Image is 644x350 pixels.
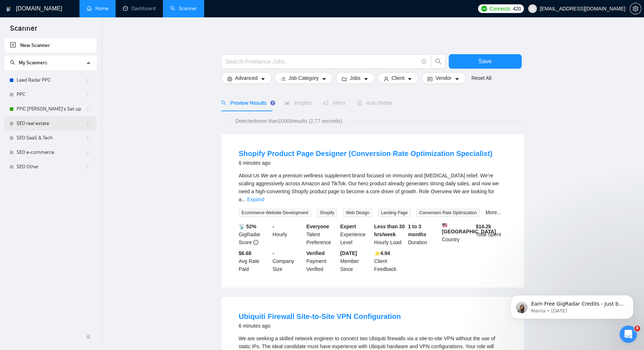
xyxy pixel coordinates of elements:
span: caret-down [407,76,412,82]
span: Jobs [350,74,360,82]
a: dashboardDashboard [123,5,156,12]
span: user [384,76,389,82]
div: Tooltip anchor [269,100,276,106]
span: folder [342,76,347,82]
a: homeHome [87,5,108,12]
button: idcardVendorcaret-down [421,72,465,84]
span: Scanner [4,23,43,38]
img: upwork-logo.png [481,6,487,12]
span: caret-down [454,76,459,82]
span: My Scanners [19,60,47,66]
span: robot [357,100,362,105]
iframe: Intercom notifications message [500,280,644,330]
b: - [272,224,274,229]
li: Lead Radar PPC [4,73,96,87]
div: Experience Level [339,222,373,246]
a: setting [630,6,641,12]
a: More... [485,209,501,215]
span: 420 [513,5,520,13]
a: SEO real estate [17,116,86,131]
span: About Us We are a premium wellness supplement brand focused on immunity and [MEDICAL_DATA] relief... [239,173,499,202]
span: holder [86,150,91,155]
span: Auto Bidder [357,100,393,106]
iframe: Intercom live chat [619,325,637,343]
span: double-left [86,333,93,340]
button: search [431,54,445,69]
button: barsJob Categorycaret-down [275,72,333,84]
button: Save [449,54,522,69]
span: Ecommerce Website Development [239,209,311,217]
b: Verified [306,250,325,256]
a: PPC [17,87,86,102]
span: Vendor [435,74,451,82]
div: 6 minutes ago [239,159,492,167]
span: Advanced [235,74,258,82]
span: Save [478,57,491,66]
b: [GEOGRAPHIC_DATA] [442,222,496,234]
span: holder [86,121,91,126]
div: Avg Rate Paid [237,249,271,273]
b: 1 to 3 months [408,224,426,237]
span: Alerts [323,100,345,106]
span: caret-down [321,76,327,82]
span: caret-down [260,76,265,82]
span: Client [392,74,405,82]
input: Search Freelance Jobs... [225,57,418,66]
span: holder [86,77,91,83]
span: Connects: [489,5,511,13]
a: Expand [247,196,264,202]
a: searchScanner [170,5,197,12]
div: Duration [406,222,440,246]
div: 6 minutes ago [239,321,401,330]
b: $6.68 [239,250,251,256]
b: $ 14.2k [476,224,491,229]
div: Company Size [271,249,305,273]
span: Job Category [289,74,319,82]
div: Payment Verified [305,249,339,273]
li: PPС Misha's Set up [4,102,96,116]
a: Reset All [471,74,491,82]
span: Conversion Rate Optimization [416,209,479,217]
div: Total Spent [474,222,508,246]
span: My Scanners [10,60,47,66]
div: Talent Preference [305,222,339,246]
div: About Us We are a premium wellness supplement brand focused on immunity and bloating relief. We’r... [239,172,507,203]
button: setting [630,3,641,14]
li: SEO real estate [4,116,96,131]
b: Expert [340,224,356,229]
div: GigRadar Score [237,222,271,246]
span: area-chart [285,100,290,105]
div: Hourly Load [373,222,407,246]
span: holder [86,164,91,170]
button: userClientcaret-down [377,72,419,84]
span: bars [281,76,286,82]
button: folderJobscaret-down [336,72,375,84]
a: Ubiquiti Firewall Site-to-Site VPN Configuration [239,312,401,320]
b: Less than 30 hrs/week [374,224,405,237]
div: Member Since [339,249,373,273]
img: 🇺🇸 [442,222,447,228]
li: New Scanner [4,38,96,53]
span: Preview Results [221,100,273,106]
span: user [530,6,535,11]
b: ⭐️ 4.94 [374,250,390,256]
span: holder [86,106,91,112]
span: Landing Page [378,209,410,217]
span: search [10,60,15,65]
b: 📡 52% [239,224,256,229]
button: settingAdvancedcaret-down [221,72,272,84]
b: [DATE] [340,250,357,256]
span: info-circle [422,59,426,64]
a: SEO SaaS & Tech [17,131,86,145]
span: Web Design [343,209,372,217]
a: Lead Radar PPC [17,73,86,87]
span: search [221,100,226,105]
div: Country [440,222,474,246]
li: SEO Other [4,160,96,174]
a: Shopify Product Page Designer (Conversion Rate Optimization Specialist) [239,150,492,157]
span: notification [323,100,328,105]
span: Detected more than 10000 results (2.77 seconds) [230,117,347,125]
